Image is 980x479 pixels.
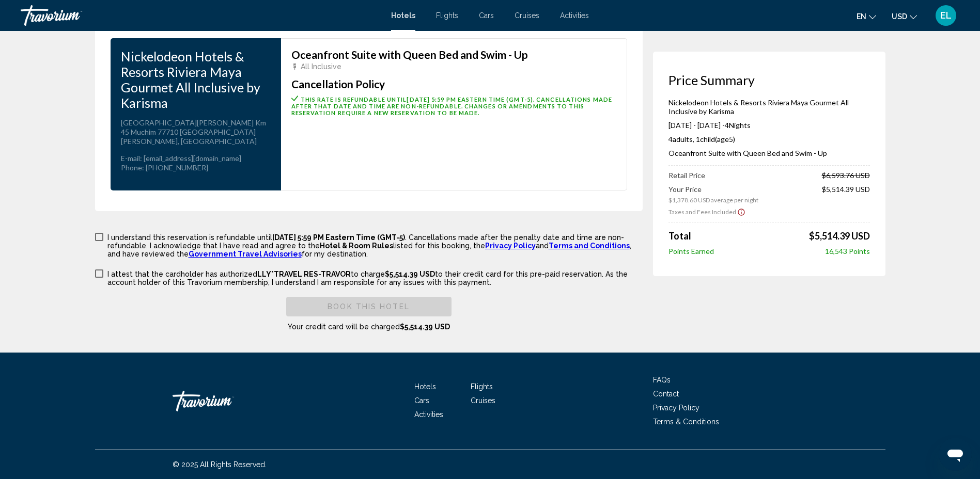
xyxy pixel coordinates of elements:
[668,208,736,216] span: Taxes and Fees Included
[385,270,435,278] span: $5,514.39 USD
[857,9,876,24] button: Change language
[700,135,735,143] span: ( 5)
[693,135,735,143] span: , 1
[288,323,450,331] span: Your credit card will be charged
[668,230,691,242] span: Total
[700,135,715,143] span: Child
[142,163,208,172] span: : [PHONE_NUMBER]
[932,5,959,26] button: User Menu
[822,171,870,180] span: $6,593.76 USD
[391,11,415,20] a: Hotels
[668,206,745,217] button: Show Taxes and Fees breakdown
[822,185,870,204] span: $5,514.39 USD
[653,376,671,384] a: FAQs
[272,233,405,242] span: [DATE] 5:59 PM Eastern Time (GMT-5)
[668,185,758,194] span: Your Price
[729,121,751,130] span: Nights
[673,135,693,143] span: Adults
[400,323,450,331] span: $5,514.39 USD
[407,96,533,103] span: [DATE] 5:59 PM Eastern Time (GMT-5)
[173,386,276,417] a: Travorium
[291,78,616,90] h3: Cancellation Policy
[940,10,952,21] span: EL
[668,135,693,143] span: 4
[668,247,714,256] span: Points Earned
[809,230,870,242] span: $5,514.39 USD
[328,303,410,311] span: Book this hotel
[668,98,870,116] p: Nickelodeon Hotels & Resorts Riviera Maya Gourmet All Inclusive by Karisma
[121,154,140,163] span: E-mail
[471,382,493,391] a: Flights
[291,49,616,60] h3: Oceanfront Suite with Queen Bed and Swim - Up
[653,404,699,412] a: Privacy Policy
[549,242,630,250] a: Terms and Conditions
[892,12,907,21] span: USD
[301,62,341,71] span: All Inclusive
[414,410,443,419] a: Activities
[825,247,870,256] span: 16,543 Points
[653,418,719,426] a: Terms & Conditions
[653,390,679,398] a: Contact
[485,242,536,250] a: Privacy Policy
[107,270,643,286] p: I attest that the cardholder has authorized to charge to their credit card for this pre-paid rese...
[515,11,539,20] a: Cruises
[121,49,271,110] h3: Nickelodeon Hotels & Resorts Riviera Maya Gourmet All Inclusive by Karisma
[725,121,729,130] span: 4
[257,270,351,278] span: LLY*TRAVEL RES-TRAVOR
[737,207,745,216] button: Show Taxes and Fees disclaimer
[892,9,917,24] button: Change currency
[173,460,267,469] span: © 2025 All Rights Reserved.
[121,118,271,146] p: [GEOGRAPHIC_DATA][PERSON_NAME] Km 45 Muchim 77710 [GEOGRAPHIC_DATA][PERSON_NAME], [GEOGRAPHIC_DATA]
[857,12,866,21] span: en
[668,196,758,204] span: $1,378.60 USD average per night
[189,250,302,258] a: Government Travel Advisories
[479,11,494,20] a: Cars
[320,242,393,250] span: Hotel & Room Rules
[140,154,241,163] span: : [EMAIL_ADDRESS][DOMAIN_NAME]
[291,96,612,116] span: This rate is refundable until . Cancellations made after that date and time are non-refundable. C...
[414,396,429,405] a: Cars
[668,121,870,130] p: [DATE] - [DATE] -
[107,233,643,258] p: I understand this reservation is refundable until . Cancellations made after the penalty date and...
[668,72,870,88] h3: Price Summary
[286,297,452,316] button: Book this hotel
[436,11,458,20] a: Flights
[717,135,729,143] span: Age
[21,5,381,26] a: Travorium
[939,438,972,471] iframe: Button to launch messaging window
[471,396,495,405] a: Cruises
[560,11,589,20] a: Activities
[121,163,142,172] span: Phone
[668,171,705,180] span: Retail Price
[414,382,436,391] a: Hotels
[668,149,870,157] p: Oceanfront Suite with Queen Bed and Swim - Up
